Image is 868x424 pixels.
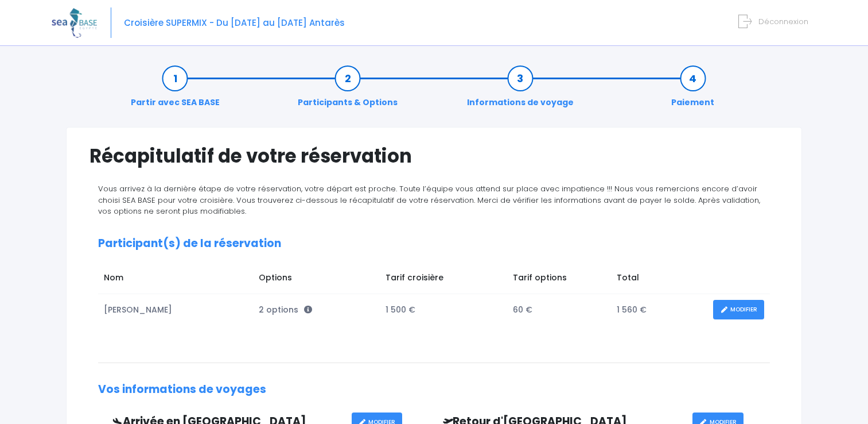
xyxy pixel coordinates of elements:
[98,266,253,294] td: Nom
[98,237,770,250] h2: Participant(s) de la réservation
[98,383,770,396] h2: Vos informations de voyages
[89,145,779,167] h1: Récapitulatif de votre réservation
[259,304,312,315] span: 2 options
[292,72,403,109] a: Participants & Options
[98,183,760,217] span: Vous arrivez à la dernière étape de votre réservation, votre départ est proche. Toute l’équipe vo...
[665,72,720,109] a: Paiement
[611,294,707,326] td: 1 560 €
[461,72,579,109] a: Informations de voyage
[758,16,808,27] span: Déconnexion
[507,294,611,326] td: 60 €
[125,72,225,109] a: Partir avec SEA BASE
[304,304,312,315] span: <p style='text-align:left; padding : 10px; padding-bottom:0; margin-bottom:10px'> - Détendeur <br...
[380,266,507,294] td: Tarif croisière
[611,266,707,294] td: Total
[713,300,764,320] a: MODIFIER
[124,17,345,29] span: Croisière SUPERMIX - Du [DATE] au [DATE] Antarès
[253,266,380,294] td: Options
[98,294,253,326] td: [PERSON_NAME]
[507,266,611,294] td: Tarif options
[380,294,507,326] td: 1 500 €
